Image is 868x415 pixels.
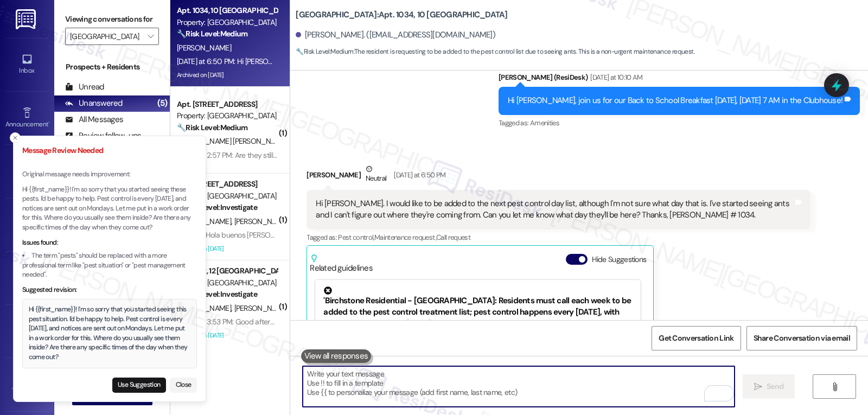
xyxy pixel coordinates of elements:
span: Call request [436,233,470,242]
div: Apt. 1222, 12 [GEOGRAPHIC_DATA] [177,265,277,277]
span: [PERSON_NAME] [234,303,292,313]
a: Site Visit • [5,157,49,186]
div: All Messages [65,114,123,125]
span: [PERSON_NAME] [234,216,292,226]
input: All communities [70,28,142,45]
h3: Message Review Needed [22,145,197,156]
div: Hi [PERSON_NAME]. I would like to be added to the next pest control day list, although I'm not su... [316,198,793,221]
div: Apt. [STREET_ADDRESS] [177,99,277,110]
strong: 🔧 Risk Level: Medium [177,123,247,132]
div: [DATE] at 10:10 AM [588,72,642,83]
a: Buildings [5,263,49,292]
img: ResiDesk Logo [16,9,38,29]
div: Unanswered [65,98,123,109]
button: Close [170,378,197,393]
div: [DATE] at 2:57 PM: Are they still coming? [177,150,301,160]
label: Hide Suggestions [592,254,647,265]
strong: 🔧 Risk Level: Medium [296,47,353,56]
div: Issues found: [22,238,197,248]
div: Archived on [DATE] [176,68,278,82]
i:  [831,382,839,391]
i:  [148,32,154,41]
div: Property: [GEOGRAPHIC_DATA] [177,277,277,289]
div: [DATE] at 6:50 PM [391,169,445,181]
b: [GEOGRAPHIC_DATA]: Apt. 1034, 10 [GEOGRAPHIC_DATA] [296,9,507,21]
span: Amenities [530,118,559,127]
div: Related guidelines [310,254,373,274]
span: Send [767,381,783,392]
a: Inbox [5,50,49,79]
button: Send [743,374,795,399]
a: Templates • [5,370,49,399]
div: Archived on [DATE] [176,329,278,342]
a: Insights • [5,210,49,239]
textarea: To enrich screen reader interactions, please activate Accessibility in Grammarly extension settings [303,366,735,407]
label: Viewing conversations for [65,11,159,28]
div: Property: [GEOGRAPHIC_DATA] [177,110,277,122]
div: Suggested revision: [22,285,197,295]
div: Prospects + Residents [54,61,170,73]
button: Get Conversation Link [652,326,741,350]
div: 'Birchstone Residential - [GEOGRAPHIC_DATA]: Residents must call each week to be added to the pes... [323,286,633,330]
div: Neutral [363,163,388,186]
button: Close toast [10,132,21,143]
span: Pest control , [338,233,374,242]
div: Hi [PERSON_NAME], join us for our Back to School Breakfast [DATE], [DATE] 7 AM in the Clubhouse! [508,95,843,106]
span: • [48,119,50,126]
div: Apt. [STREET_ADDRESS] [177,178,277,190]
div: [PERSON_NAME]. ([EMAIL_ADDRESS][DOMAIN_NAME]) [296,29,495,41]
strong: ❓ Risk Level: Investigate [177,289,257,299]
strong: 🔧 Risk Level: Medium [177,29,247,39]
span: [PERSON_NAME] [PERSON_NAME] [177,136,290,146]
span: Get Conversation Link [659,333,733,344]
div: Tagged as: [499,115,860,131]
div: Tagged as: [307,229,810,245]
span: Maintenance request , [374,233,436,242]
div: Property: [GEOGRAPHIC_DATA] [177,17,277,28]
div: Hi {{first_name}}! I'm so sorry that you started seeing this pest situation. I'd be happy to help... [29,305,191,362]
div: [PERSON_NAME] (ResiDesk) [499,72,860,87]
div: [PERSON_NAME] [307,163,810,190]
i:  [754,382,762,391]
p: Hi {{first_name}}! I'm so sorry that you started seeing these pests. I'd be happy to help. Pest c... [22,185,197,233]
div: Property: [GEOGRAPHIC_DATA] [177,190,277,202]
div: (5) [155,95,170,112]
a: Leads [5,317,49,346]
span: Share Conversation via email [754,333,850,344]
div: Archived on [DATE] [176,242,278,256]
div: Unread [65,81,104,93]
div: [DATE] at 3:53 PM: Good afternoon Thanks for responding [177,317,359,327]
span: : The resident is requesting to be added to the pest control list due to seeing ants. This is a n... [296,46,694,58]
button: Share Conversation via email [746,326,857,350]
button: Use Suggestion [112,378,166,393]
strong: ❓ Risk Level: Investigate [177,202,257,212]
div: Apt. 1034, 10 [GEOGRAPHIC_DATA] [177,5,277,16]
li: The term "pests" should be replaced with a more professional term like "pest situation" or "pest ... [22,251,197,280]
span: [PERSON_NAME] [177,43,231,53]
p: Original message needs improvement: [22,170,197,180]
